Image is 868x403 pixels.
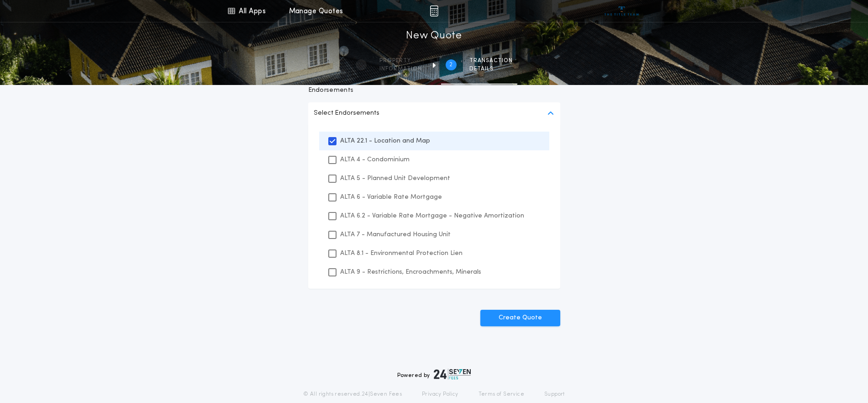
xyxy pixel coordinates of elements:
[434,369,471,380] img: logo
[340,192,442,202] p: ALTA 6 - Variable Rate Mortgage
[430,5,438,16] img: img
[340,155,410,164] p: ALTA 4 - Condominium
[480,310,560,326] button: Create Quote
[340,230,451,239] p: ALTA 7 - Manufactured Housing Unit
[308,124,560,289] ul: Select Endorsements
[479,391,524,398] a: Terms of Service
[340,249,463,258] p: ALTA 8.1 - Environmental Protection Lien
[379,57,422,64] span: Property
[469,65,513,73] span: details
[397,369,471,380] div: Powered by
[303,391,402,398] p: © All rights reserved. 24|Seven Fees
[422,391,458,398] a: Privacy Policy
[406,29,462,43] h1: New Quote
[379,65,422,73] span: information
[308,102,560,124] button: Select Endorsements
[340,267,481,277] p: ALTA 9 - Restrictions, Encroachments, Minerals
[340,136,430,146] p: ALTA 22.1 - Location and Map
[469,57,513,64] span: Transaction
[449,61,452,69] h2: 2
[605,6,639,16] img: vs-icon
[544,391,565,398] a: Support
[308,86,560,95] p: Endorsements
[314,108,379,119] p: Select Endorsements
[340,174,450,183] p: ALTA 5 - Planned Unit Development
[340,211,524,221] p: ALTA 6.2 - Variable Rate Mortgage - Negative Amortization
